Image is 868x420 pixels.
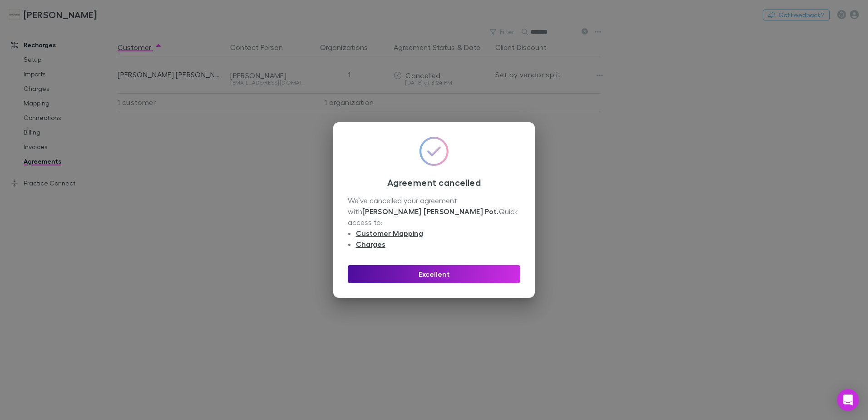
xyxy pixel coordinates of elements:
[348,265,520,283] button: Excellent
[348,177,520,188] h3: Agreement cancelled
[356,229,423,238] a: Customer Mapping
[362,207,499,216] strong: [PERSON_NAME] [PERSON_NAME] Pot .
[348,195,520,250] div: We’ve cancelled your agreement with Quick access to:
[837,389,859,411] div: Open Intercom Messenger
[419,137,449,166] img: svg%3e
[356,240,385,249] a: Charges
